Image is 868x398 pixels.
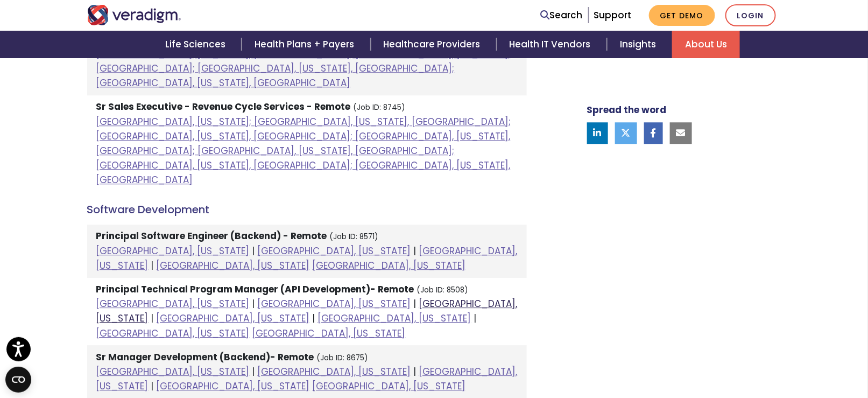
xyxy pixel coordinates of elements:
a: Health IT Vendors [497,31,607,58]
span: | [252,245,255,257]
a: [GEOGRAPHIC_DATA], [US_STATE] [258,365,411,378]
a: [GEOGRAPHIC_DATA], [US_STATE] [313,380,466,393]
a: [GEOGRAPHIC_DATA], [US_STATE] [318,312,471,325]
a: Login [725,4,776,26]
strong: Spread the word [587,103,667,116]
a: [GEOGRAPHIC_DATA], [US_STATE] [258,245,411,257]
a: [GEOGRAPHIC_DATA], [US_STATE] [252,327,406,340]
a: [GEOGRAPHIC_DATA], [US_STATE] [157,312,310,325]
a: Search [541,8,583,23]
a: [GEOGRAPHIC_DATA], [US_STATE]; [GEOGRAPHIC_DATA], [US_STATE], [GEOGRAPHIC_DATA]; [GEOGRAPHIC_DATA... [96,115,511,187]
a: [GEOGRAPHIC_DATA], [US_STATE] [96,297,250,310]
a: [GEOGRAPHIC_DATA], [US_STATE] [96,245,250,257]
a: [GEOGRAPHIC_DATA], [US_STATE] [157,259,310,272]
img: Veradigm logo [87,5,181,25]
h4: Software Development [87,203,527,216]
a: [GEOGRAPHIC_DATA], [US_STATE] [157,380,310,393]
strong: Sr Manager Development (Backend)- Remote [96,351,314,364]
a: About Us [672,31,740,58]
span: | [414,297,417,310]
span: | [252,365,255,378]
span: | [474,312,477,325]
small: (Job ID: 8508) [417,285,469,295]
span: | [151,312,154,325]
small: (Job ID: 8675) [317,353,369,363]
a: Healthcare Providers [371,31,497,58]
a: Life Sciences [152,31,242,58]
a: [GEOGRAPHIC_DATA], [US_STATE] [96,365,250,378]
a: [GEOGRAPHIC_DATA], [US_STATE] [96,327,250,340]
a: [GEOGRAPHIC_DATA], [US_STATE] [313,259,466,272]
span: | [151,259,154,272]
small: (Job ID: 8745) [354,102,406,113]
button: Open CMP widget [5,367,31,393]
span: | [313,312,315,325]
span: | [414,365,417,378]
a: [GEOGRAPHIC_DATA], [US_STATE] [258,297,411,310]
span: | [252,297,255,310]
a: Support [594,9,632,22]
strong: Sr Sales Executive - Revenue Cycle Services - Remote [96,100,351,113]
a: Health Plans + Payers [242,31,370,58]
span: | [414,245,417,257]
strong: Principal Technical Program Manager (API Development)- Remote [96,283,414,296]
a: [GEOGRAPHIC_DATA], [US_STATE] [96,245,518,272]
span: | [151,380,154,393]
a: Insights [607,31,672,58]
a: Get Demo [649,5,715,26]
small: (Job ID: 8571) [330,232,379,242]
strong: Principal Software Engineer (Backend) - Remote [96,229,327,242]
